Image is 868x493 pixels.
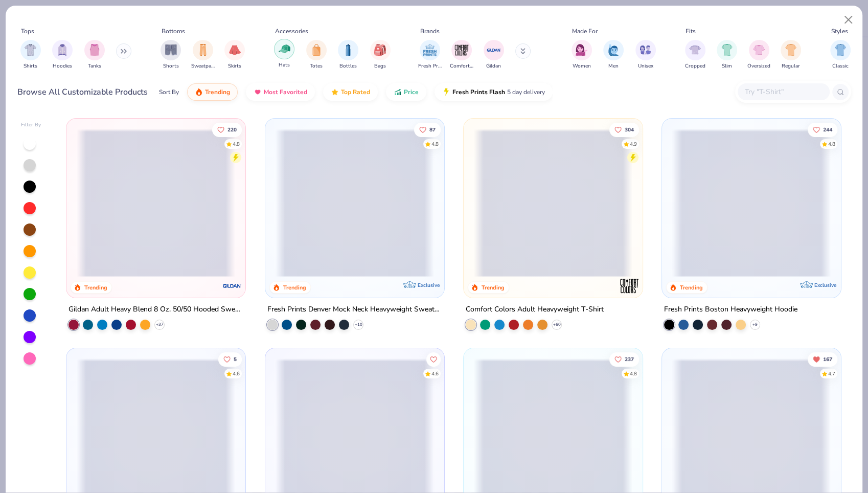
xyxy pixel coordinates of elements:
[717,40,737,70] button: filter button
[68,303,243,316] div: Gildan Adult Heavy Blend 8 Oz. 50/50 Hooded Sweatshirt
[466,303,604,316] div: Comfort Colors Adult Heavyweight T-Shirt
[338,40,358,70] button: filter button
[354,322,362,328] span: + 10
[306,40,327,70] button: filter button
[744,86,823,98] input: Try "T-Shirt"
[306,40,327,70] div: filter for Totes
[20,40,41,70] div: filter for Shirts
[717,40,737,70] div: filter for Slim
[191,40,215,70] button: filter button
[431,140,438,148] div: 4.8
[625,127,634,132] span: 304
[484,40,504,70] button: filter button
[752,322,758,328] span: + 9
[341,88,370,96] span: Top Rated
[161,40,181,70] div: filter for Shorts
[454,42,469,58] img: Comfort Colors Image
[835,44,847,56] img: Classic Image
[431,370,438,378] div: 4.6
[246,83,315,101] button: Most Favorited
[630,140,637,148] div: 4.9
[808,122,837,137] button: Like
[603,40,624,70] div: filter for Men
[264,88,307,96] span: Most Favorited
[452,88,505,96] span: Fresh Prints Flash
[747,40,770,70] div: filter for Oversized
[625,357,634,362] span: 237
[267,303,442,316] div: Fresh Prints Denver Mock Neck Heavyweight Sweatshirt
[224,40,245,70] div: filter for Skirts
[553,322,560,328] span: + 60
[279,43,290,55] img: Hats Image
[229,44,241,56] img: Skirts Image
[311,44,322,56] img: Totes Image
[24,62,37,70] span: Shirts
[370,40,391,70] div: filter for Bags
[342,44,354,56] img: Bottles Image
[435,83,553,101] button: Fresh Prints Flash5 day delivery
[823,357,832,362] span: 167
[195,88,203,96] img: trending.gif
[630,370,637,378] div: 4.8
[374,44,385,56] img: Bags Image
[572,40,592,70] button: filter button
[222,276,243,296] img: Gildan logo
[191,40,215,70] div: filter for Sweatpants
[156,322,164,328] span: + 37
[722,62,732,70] span: Slim
[21,121,41,129] div: Filter By
[25,44,36,56] img: Shirts Image
[753,44,765,56] img: Oversized Image
[839,10,858,30] button: Close
[450,40,473,70] div: filter for Comfort Colors
[572,27,598,36] div: Made For
[17,86,148,98] div: Browse All Customizable Products
[429,127,435,132] span: 87
[603,40,624,70] button: filter button
[84,40,105,70] div: filter for Tanks
[386,83,426,101] button: Price
[507,86,545,98] span: 5 day delivery
[279,61,290,69] span: Hats
[685,62,705,70] span: Cropped
[785,44,797,56] img: Regular Image
[721,44,733,56] img: Slim Image
[450,40,473,70] button: filter button
[747,62,770,70] span: Oversized
[823,127,832,132] span: 244
[635,40,656,70] div: filter for Unisex
[84,40,105,70] button: filter button
[339,62,357,70] span: Bottles
[484,40,504,70] div: filter for Gildan
[832,62,849,70] span: Classic
[159,87,179,97] div: Sort By
[781,40,801,70] button: filter button
[573,62,591,70] span: Women
[639,44,651,56] img: Unisex Image
[88,62,101,70] span: Tanks
[576,44,587,56] img: Women Image
[218,352,242,367] button: Like
[161,40,181,70] button: filter button
[275,27,308,36] div: Accessories
[831,27,848,36] div: Styles
[608,62,619,70] span: Men
[228,62,241,70] span: Skirts
[165,44,177,56] img: Shorts Image
[685,40,705,70] div: filter for Cropped
[782,62,800,70] span: Regular
[638,62,653,70] span: Unisex
[686,27,696,36] div: Fits
[828,370,835,378] div: 4.7
[233,370,240,378] div: 4.6
[418,40,442,70] div: filter for Fresh Prints
[422,42,438,58] img: Fresh Prints Image
[486,42,501,58] img: Gildan Image
[426,352,440,367] button: Like
[197,44,209,56] img: Sweatpants Image
[418,62,442,70] span: Fresh Prints
[830,40,851,70] div: filter for Classic
[609,122,639,137] button: Like
[323,83,378,101] button: Top Rated
[234,357,237,362] span: 5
